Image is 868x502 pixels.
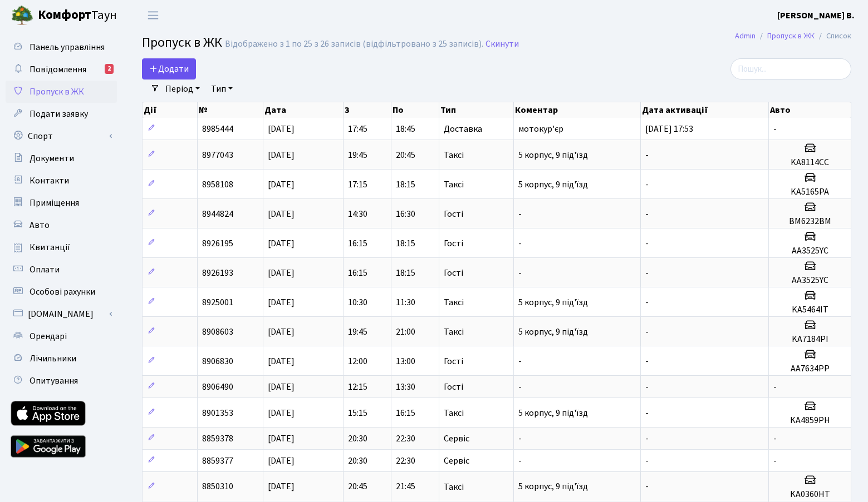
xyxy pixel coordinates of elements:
span: - [518,208,522,220]
span: - [773,381,777,393]
a: Спорт [6,125,117,147]
span: 8850310 [202,481,233,493]
span: 20:45 [348,481,367,493]
span: Пропуск в ЖК [142,33,222,52]
a: Пропуск в ЖК [767,30,815,42]
b: [PERSON_NAME] В. [777,9,855,22]
span: 8906830 [202,355,233,367]
span: 10:30 [348,296,367,309]
span: - [645,326,649,338]
span: 18:15 [396,237,415,250]
span: Особові рахунки [30,286,95,298]
span: 8944824 [202,208,233,220]
th: Дата [263,102,344,118]
h5: KA4859PH [773,415,846,426]
span: - [645,178,649,191]
span: Контакти [30,175,69,187]
span: Оплати [30,264,60,276]
nav: breadcrumb [718,24,868,48]
span: Таксі [444,180,464,189]
button: Переключити навігацію [139,6,167,24]
th: По [391,102,439,118]
span: 13:00 [396,355,415,367]
span: - [518,455,522,467]
span: 17:45 [348,123,367,135]
span: 15:15 [348,407,367,419]
a: Авто [6,214,117,236]
a: Орендарі [6,325,117,347]
span: Гості [444,269,463,277]
span: [DATE] [268,208,295,220]
a: Приміщення [6,192,117,214]
span: 19:45 [348,149,367,161]
a: Подати заявку [6,103,117,125]
span: 16:30 [396,208,415,220]
a: [PERSON_NAME] В. [777,9,855,22]
span: Документи [30,152,74,165]
span: 17:15 [348,178,367,191]
div: 2 [105,64,114,74]
span: 21:45 [396,481,415,493]
span: - [645,407,649,419]
span: - [645,481,649,493]
a: Квитанції [6,236,117,259]
a: Повідомлення2 [6,58,117,81]
span: Таксі [444,151,464,160]
span: [DATE] [268,407,295,419]
span: 16:15 [348,237,367,250]
span: [DATE] [268,381,295,393]
a: Admin [735,30,756,42]
span: - [645,149,649,161]
span: - [645,355,649,367]
h5: AA7634PP [773,364,846,374]
span: 18:15 [396,267,415,279]
a: Лічильники [6,347,117,370]
span: Таксі [444,327,464,336]
th: Коментар [514,102,641,118]
span: - [645,267,649,279]
span: Сервіс [444,456,469,465]
span: 8859377 [202,455,233,467]
a: Період [161,79,204,98]
span: Гості [444,357,463,366]
span: Додати [149,63,189,75]
span: - [773,433,777,445]
b: Комфорт [38,6,91,24]
span: 16:15 [396,407,415,419]
span: - [518,381,522,393]
h5: AA3525YC [773,246,846,256]
span: Таксі [444,483,464,491]
th: № [198,102,263,118]
span: мотокур'єр [518,123,563,135]
span: Лічильники [30,352,76,365]
span: Гості [444,382,463,391]
span: 8859378 [202,433,233,445]
span: 22:30 [396,433,415,445]
span: Повідомлення [30,63,86,76]
span: 18:15 [396,178,415,191]
th: З [344,102,391,118]
span: - [518,267,522,279]
span: 5 корпус, 9 під'їзд [518,407,588,419]
span: Панель управління [30,41,105,53]
h5: KA8114CC [773,157,846,168]
span: [DATE] 17:53 [645,123,693,135]
h5: ВМ6232ВМ [773,216,846,227]
th: Дії [143,102,198,118]
span: 5 корпус, 9 під'їзд [518,481,588,493]
span: Гості [444,239,463,248]
span: Таксі [444,409,464,417]
span: - [645,455,649,467]
span: [DATE] [268,123,295,135]
li: Список [815,30,851,42]
th: Тип [439,102,514,118]
a: Тип [207,79,237,98]
span: Сервіс [444,434,469,443]
span: Доставка [444,125,482,133]
span: - [645,208,649,220]
span: Квитанції [30,241,70,254]
h5: KA5165PA [773,187,846,197]
span: Приміщення [30,197,79,209]
span: - [518,355,522,367]
span: 13:30 [396,381,415,393]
